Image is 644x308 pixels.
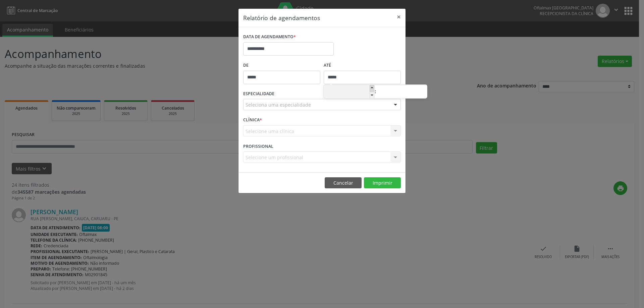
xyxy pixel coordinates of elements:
label: De [243,60,320,71]
label: PROFISSIONAL [243,141,273,151]
label: DATA DE AGENDAMENTO [243,32,296,42]
label: CLÍNICA [243,115,262,125]
button: Close [392,9,406,25]
span: Seleciona uma especialidade [246,101,311,108]
input: Hour [324,85,374,99]
label: ATÉ [324,60,401,71]
button: Imprimir [364,177,401,189]
label: ESPECIALIDADE [243,89,274,99]
h5: Relatório de agendamentos [243,13,320,22]
span: : [374,85,376,98]
input: Minute [376,85,427,99]
button: Cancelar [325,177,362,189]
